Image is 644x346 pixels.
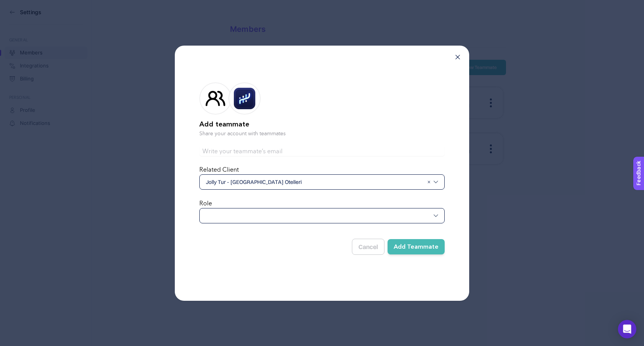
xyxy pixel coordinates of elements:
span: Jolly Tur - [GEOGRAPHIC_DATA] Otelleri [206,178,424,186]
img: svg%3e [434,180,438,184]
p: Share your account with teammates [199,130,445,138]
button: Cancel [352,239,384,255]
label: Role [199,200,212,207]
label: Related Client [199,167,239,173]
h2: Add teammate [199,119,445,130]
img: svg%3e [434,213,438,218]
span: Feedback [5,2,29,8]
div: Open Intercom Messenger [618,320,636,338]
input: Write your teammate’s email [199,147,445,156]
button: Add Teammate [388,239,445,254]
